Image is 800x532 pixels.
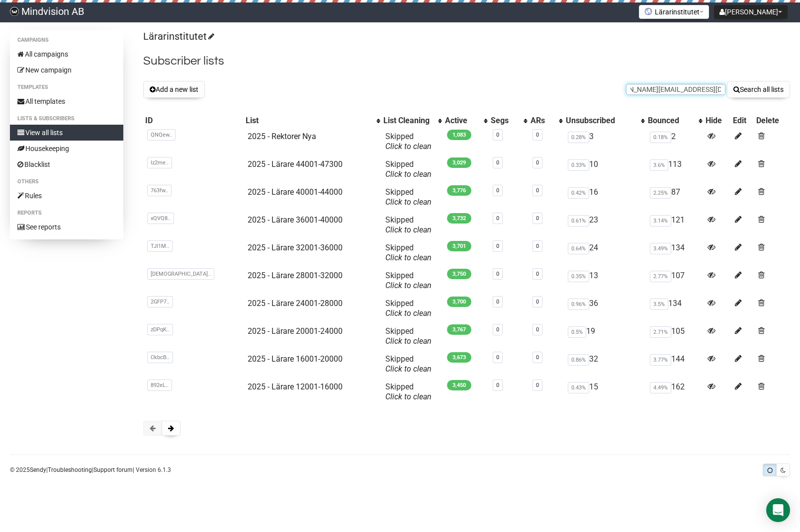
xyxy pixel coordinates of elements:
span: Skipped [385,159,432,179]
a: 0 [536,326,539,333]
th: ID: No sort applied, sorting is disabled [143,114,244,128]
span: 0.28% [568,132,589,143]
div: Open Intercom Messenger [766,498,790,522]
a: 0 [496,132,499,138]
span: zDPqK.. [147,324,173,335]
span: 0.96% [568,299,589,310]
a: 0 [496,159,499,166]
span: 2.25% [650,187,671,199]
span: 0.18% [650,132,671,143]
a: 0 [536,215,539,222]
td: 24 [564,239,645,267]
a: Troubleshooting [48,466,92,473]
img: 358cf83fc0a1f22260b99cc53525f852 [10,7,19,16]
td: 134 [646,239,704,267]
span: xQVQ8.. [147,213,174,224]
li: Lists & subscribers [10,113,123,125]
span: 2.77% [650,271,671,282]
span: 0.86% [568,354,589,366]
a: 2025 - Lärare 36001-40000 [248,215,343,225]
a: 0 [536,382,539,388]
span: Skipped [385,132,432,151]
div: Unsubscribed [566,116,635,126]
td: 107 [646,267,704,295]
div: Edit [733,116,752,126]
a: Click to clean [385,197,432,207]
a: Click to clean [385,169,432,179]
span: Skipped [385,187,432,207]
a: Click to clean [385,308,432,318]
td: 113 [646,155,704,183]
a: All templates [10,93,123,109]
a: 0 [536,271,539,277]
span: Skipped [385,215,432,234]
button: [PERSON_NAME] [714,5,788,19]
a: See reports [10,219,123,235]
span: 3,776 [447,185,471,196]
a: 0 [496,243,499,249]
a: Click to clean [385,225,432,234]
li: Reports [10,207,123,219]
a: Support forum [93,466,133,473]
a: 0 [496,215,499,222]
td: 162 [646,378,704,406]
img: favicons [644,7,652,15]
span: QNQew.. [147,129,176,141]
div: Active [445,116,479,126]
li: Campaigns [10,34,123,46]
span: 763fw.. [147,185,172,196]
button: Lärarinstitutet [639,5,709,19]
span: Skipped [385,243,432,262]
span: Skipped [385,271,432,290]
td: 13 [564,267,645,295]
td: 105 [646,322,704,350]
span: 3,700 [447,297,471,307]
span: 3,673 [447,352,471,363]
li: Others [10,176,123,188]
th: ARs: No sort applied, activate to apply an ascending sort [529,114,564,128]
a: Click to clean [385,336,432,346]
th: Edit: No sort applied, sorting is disabled [731,114,754,128]
a: 0 [536,132,539,138]
a: 0 [496,354,499,361]
a: Lärarinstitutet [143,30,213,42]
a: View all lists [10,125,123,141]
td: 19 [564,322,645,350]
a: All campaigns [10,46,123,62]
span: 0.64% [568,243,589,254]
h2: Subscriber lists [143,52,790,70]
span: 3,767 [447,324,471,335]
th: Delete: No sort applied, sorting is disabled [754,114,790,128]
a: Blacklist [10,156,123,172]
div: Hide [706,116,729,126]
a: Rules [10,188,123,204]
th: Segs: No sort applied, activate to apply an ascending sort [489,114,529,128]
span: 3,750 [447,269,471,279]
button: Search all lists [727,81,790,98]
span: Skipped [385,326,432,346]
span: 3,732 [447,213,471,224]
a: 0 [496,382,499,388]
td: 32 [564,350,645,378]
a: 2025 - Lärare 24001-28000 [248,299,343,308]
a: 0 [496,187,499,194]
td: 16 [564,183,645,211]
a: Click to clean [385,253,432,262]
a: Housekeeping [10,141,123,156]
td: 2 [646,128,704,155]
span: 1,083 [447,130,471,140]
a: 2025 - Lärare 32001-36000 [248,243,343,252]
a: Click to clean [385,392,432,401]
div: ARs [531,116,554,126]
a: 2025 - Lärare 40001-44000 [248,187,343,197]
th: List Cleaning: No sort applied, activate to apply an ascending sort [381,114,443,128]
span: 3,701 [447,241,471,251]
span: 3,029 [447,157,471,168]
span: 0.35% [568,271,589,282]
div: Segs [491,116,519,126]
span: 3.6% [650,159,668,171]
span: 0.61% [568,215,589,227]
span: Skipped [385,382,432,401]
th: List: No sort applied, activate to apply an ascending sort [244,114,381,128]
div: List Cleaning [383,116,433,126]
